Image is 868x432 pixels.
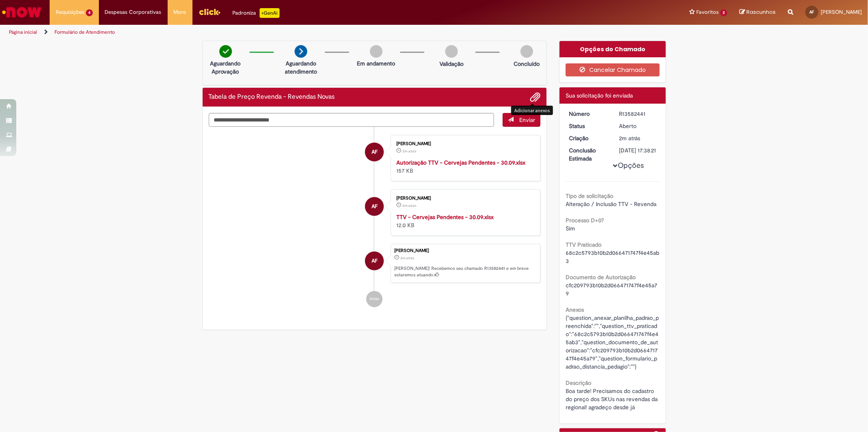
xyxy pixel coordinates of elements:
[619,134,657,142] div: 30/09/2025 15:38:18
[439,60,464,68] p: Validação
[563,122,613,130] dt: Status
[566,282,657,297] span: cfc209793b10b2d066471747f4e45a79
[520,45,533,58] img: img-circle-grey.png
[372,142,378,162] span: AF
[566,241,601,248] b: TTV Praticado
[566,200,656,208] span: Alteração / Inclusão TTV - Revenda
[402,149,416,154] time: 30/09/2025 15:38:03
[394,265,536,278] p: [PERSON_NAME]! Recebemos seu chamado R13582441 e em breve estaremos atuando.
[9,29,37,35] a: Página inicial
[739,9,776,16] a: Rascunhos
[199,6,221,18] img: click_logo_yellow_360x200.png
[402,203,416,208] span: 2m atrás
[295,45,307,58] img: arrow-next.png
[209,127,541,315] ul: Histórico de tíquete
[402,149,416,154] span: 2m atrás
[566,92,633,99] span: Sua solicitação foi enviada
[55,29,115,35] a: Formulário de Atendimento
[281,59,321,76] p: Aguardando atendimento
[696,8,719,16] span: Favoritos
[514,60,540,68] p: Concluído
[519,116,535,124] span: Enviar
[394,248,536,253] div: [PERSON_NAME]
[566,379,591,386] b: Descrição
[1,4,43,20] img: ServiceNow
[566,192,613,200] b: Tipo de solicitação
[530,92,540,102] button: Adicionar anexos
[372,197,378,216] span: AF
[563,134,613,142] dt: Criação
[56,8,84,16] span: Requisições
[566,314,659,370] span: {"question_anexar_planilha_padrao_preenchida":"","question_ttv_praticado":"68c2c5793b10b2d0664717...
[821,9,862,15] span: [PERSON_NAME]
[6,25,573,40] ul: Trilhas de página
[365,143,384,161] div: Antonio Vanderlei Rocha Mendes Filho
[219,45,232,58] img: check-circle-green.png
[396,213,532,229] div: 12.0 KB
[400,256,414,261] span: 2m atrás
[396,213,494,221] a: TTV - Cervejas Pendentes - 30.09.xlsx
[105,8,162,16] span: Despesas Corporativas
[396,141,532,146] div: [PERSON_NAME]
[365,197,384,216] div: Antonio Vanderlei Rocha Mendes Filho
[206,59,245,76] p: Aguardando Aprovação
[566,249,659,265] span: 68c2c5793b10b2d066471747f4e45ab3
[619,122,657,130] div: Aberto
[260,8,280,18] p: +GenAi
[209,93,335,101] h2: Tabela de Preço Revenda - Revendas Novas Histórico de tíquete
[619,135,640,142] time: 30/09/2025 15:38:18
[566,63,660,76] button: Cancelar Chamado
[619,146,657,154] div: [DATE] 17:38:21
[396,159,525,166] a: Autorização TTV - Cervejas Pendentes - 30.09.xlsx
[566,225,575,232] span: Sim
[566,306,584,313] b: Anexos
[563,110,613,118] dt: Número
[619,110,657,118] div: R13582441
[233,8,280,18] div: Padroniza
[400,256,414,261] time: 30/09/2025 15:38:18
[365,252,384,270] div: Antonio Vanderlei Rocha Mendes Filho
[566,217,604,224] b: Processo D+0?
[370,45,383,58] img: img-circle-grey.png
[560,41,666,57] div: Opções do Chamado
[396,196,532,201] div: [PERSON_NAME]
[619,135,640,142] span: 2m atrás
[566,274,636,281] b: Documento de Autorização
[810,9,814,15] span: AF
[372,251,378,271] span: AF
[445,45,458,58] img: img-circle-grey.png
[746,8,776,16] span: Rascunhos
[511,106,553,115] div: Adicionar anexos
[396,158,532,175] div: 157 KB
[174,8,186,16] span: More
[563,146,613,163] dt: Conclusão Estimada
[402,203,416,208] time: 30/09/2025 15:37:53
[209,113,494,127] textarea: Digite sua mensagem aqui...
[86,9,93,16] span: 4
[357,59,395,67] p: Em andamento
[720,9,727,16] span: 2
[566,387,659,411] span: Boa tarde! Precisamos do cadastro do preço dos SKUs nas revendas da regional! agradeço desde já
[503,113,540,127] button: Enviar
[209,244,541,283] li: Antonio Vanderlei Rocha Mendes Filho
